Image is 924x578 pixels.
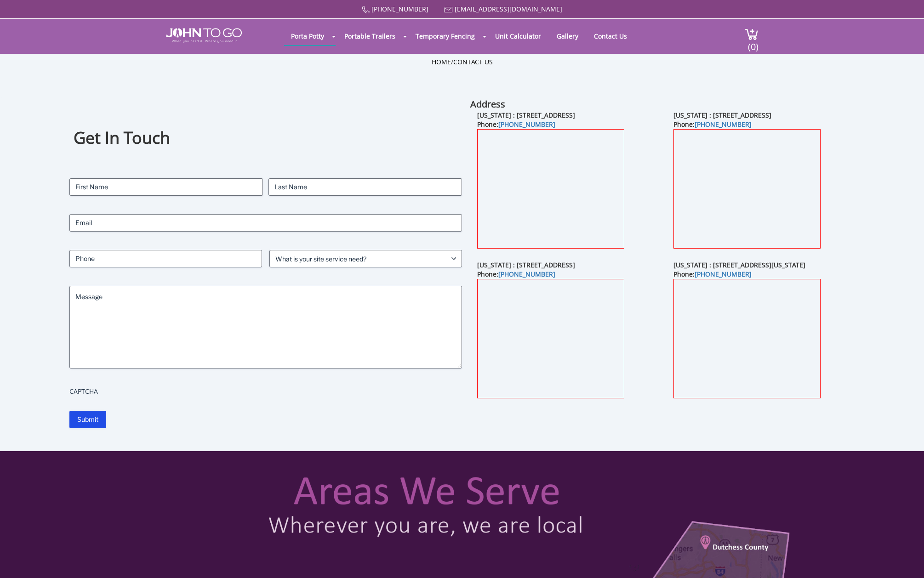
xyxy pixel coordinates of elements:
img: JOHN to go [166,28,242,43]
b: [US_STATE] : [STREET_ADDRESS] [673,111,771,119]
a: [EMAIL_ADDRESS][DOMAIN_NAME] [455,5,562,13]
input: Phone [69,250,262,267]
b: Address [470,98,505,110]
b: [US_STATE] : [STREET_ADDRESS] [477,261,575,269]
a: Contact Us [453,57,493,66]
a: [PHONE_NUMBER] [498,120,555,129]
img: Call [362,6,370,14]
a: Porta Potty [284,27,331,45]
img: Mail [444,7,453,13]
span: (0) [747,33,759,53]
label: CAPTCHA [69,387,462,396]
a: Temporary Fencing [409,27,482,45]
a: [PHONE_NUMBER] [695,270,752,278]
b: Phone: [673,120,752,129]
h1: Get In Touch [74,127,458,149]
button: Live Chat [887,541,924,578]
a: [PHONE_NUMBER] [695,120,752,129]
b: [US_STATE] : [STREET_ADDRESS] [477,111,575,119]
input: Submit [69,411,106,428]
b: [US_STATE] : [STREET_ADDRESS][US_STATE] [673,261,805,269]
a: Unit Calculator [488,27,548,45]
a: Gallery [550,27,585,45]
b: Phone: [477,270,555,278]
a: Portable Trailers [337,27,402,45]
ul: / [432,57,493,67]
input: Last Name [268,178,462,196]
input: First Name [69,178,263,196]
a: Contact Us [587,27,634,45]
b: Phone: [477,120,555,129]
img: cart a [745,28,759,40]
a: [PHONE_NUMBER] [371,5,428,13]
a: Home [432,57,451,66]
a: [PHONE_NUMBER] [498,270,555,278]
input: Email [69,214,462,232]
b: Phone: [673,270,752,278]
